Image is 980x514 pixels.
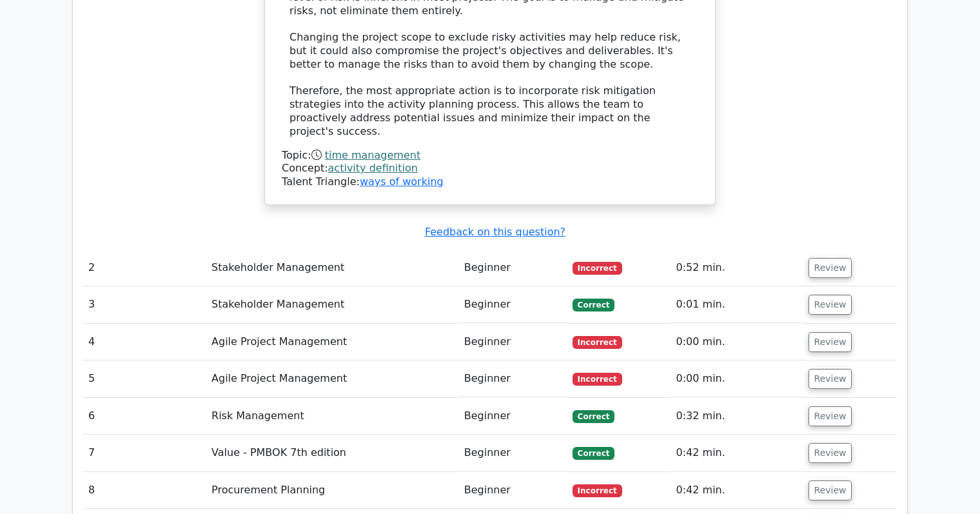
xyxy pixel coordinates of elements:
td: Beginner [459,472,567,509]
span: Correct [573,447,614,460]
div: Topic: [282,149,698,163]
td: Risk Management [206,398,459,435]
div: Talent Triangle: [282,149,698,189]
button: Review [808,480,852,500]
td: 0:01 min. [671,286,803,323]
div: Concept: [282,162,698,175]
span: Incorrect [573,262,622,275]
td: Beginner [459,324,567,361]
td: Value - PMBOK 7th edition [206,435,459,471]
button: Review [808,443,852,463]
a: Feedback on this question? [425,226,565,238]
a: time management [325,149,420,161]
a: activity definition [328,162,418,174]
td: 0:32 min. [671,398,803,435]
span: Incorrect [573,484,622,497]
td: Beginner [459,250,567,286]
td: 4 [83,324,206,361]
td: 0:42 min. [671,472,803,509]
a: ways of working [360,175,444,188]
td: 0:52 min. [671,250,803,286]
td: Beginner [459,398,567,435]
button: Review [808,295,852,315]
td: 0:00 min. [671,324,803,361]
td: Agile Project Management [206,324,459,361]
td: 7 [83,435,206,471]
span: Incorrect [573,336,622,349]
button: Review [808,332,852,352]
td: Procurement Planning [206,472,459,509]
span: Correct [573,410,614,423]
button: Review [808,406,852,426]
td: Stakeholder Management [206,286,459,323]
td: Beginner [459,286,567,323]
button: Review [808,258,852,278]
td: Stakeholder Management [206,250,459,286]
td: 2 [83,250,206,286]
td: Beginner [459,361,567,397]
td: Beginner [459,435,567,471]
span: Correct [573,299,614,311]
td: Agile Project Management [206,361,459,397]
td: 0:00 min. [671,361,803,397]
td: 5 [83,361,206,397]
td: 3 [83,286,206,323]
span: Incorrect [573,373,622,386]
td: 0:42 min. [671,435,803,471]
button: Review [808,369,852,389]
td: 8 [83,472,206,509]
td: 6 [83,398,206,435]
